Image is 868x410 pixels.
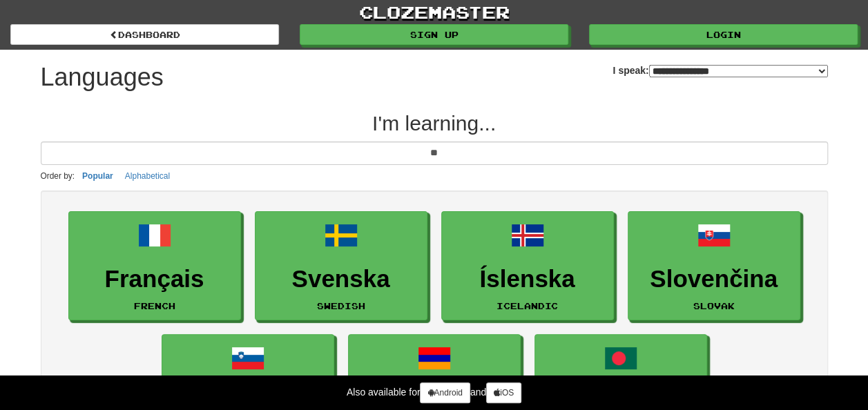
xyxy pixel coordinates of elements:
[635,266,793,293] h3: Slovenčina
[134,301,175,311] small: French
[486,382,521,403] a: iOS
[649,65,828,77] select: I speak:
[68,211,241,321] a: FrançaisFrench
[441,211,614,321] a: ÍslenskaIcelandic
[10,24,279,45] a: dashboard
[300,24,568,45] a: Sign up
[628,211,800,321] a: SlovenčinaSlovak
[78,168,117,184] button: Popular
[496,301,558,311] small: Icelandic
[41,112,828,135] h2: I'm learning...
[613,64,827,77] label: I speak:
[255,211,427,321] a: SvenskaSwedish
[41,64,164,91] h1: Languages
[420,382,470,403] a: Android
[589,24,858,45] a: Login
[449,266,606,293] h3: Íslenska
[41,171,75,181] small: Order by:
[262,266,420,293] h3: Svenska
[693,301,735,311] small: Slovak
[317,301,365,311] small: Swedish
[121,168,174,184] button: Alphabetical
[76,266,233,293] h3: Français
